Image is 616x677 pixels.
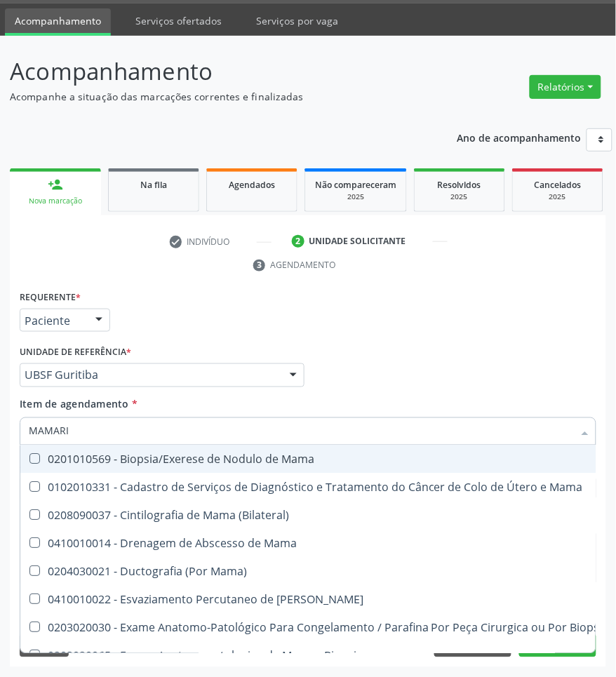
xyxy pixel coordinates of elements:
div: 2025 [424,192,495,202]
div: Nova marcação [20,196,91,206]
div: 2025 [315,192,396,202]
a: Serviços por vaga [246,8,348,33]
span: Resolvidos [438,179,481,191]
div: person_add [48,177,63,192]
span: Item de agendamento [20,398,129,411]
input: Buscar por procedimentos [29,417,573,445]
p: Ano de acompanhamento [457,128,582,146]
div: Unidade solicitante [309,235,406,248]
span: Não compareceram [315,179,396,191]
span: Na fila [140,179,167,191]
div: 2025 [523,192,593,202]
label: Unidade de referência [20,342,131,363]
span: Cancelados [535,179,582,191]
a: Acompanhamento [5,8,111,36]
div: 2 [292,235,304,248]
span: Paciente [25,314,81,328]
p: Acompanhe a situação das marcações correntes e finalizadas [10,89,427,104]
span: UBSF Guritiba [25,368,276,382]
span: Agendados [229,179,275,191]
label: Requerente [20,287,81,309]
a: Serviços ofertados [126,8,232,33]
p: Acompanhamento [10,54,427,89]
button: Relatórios [530,75,601,99]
